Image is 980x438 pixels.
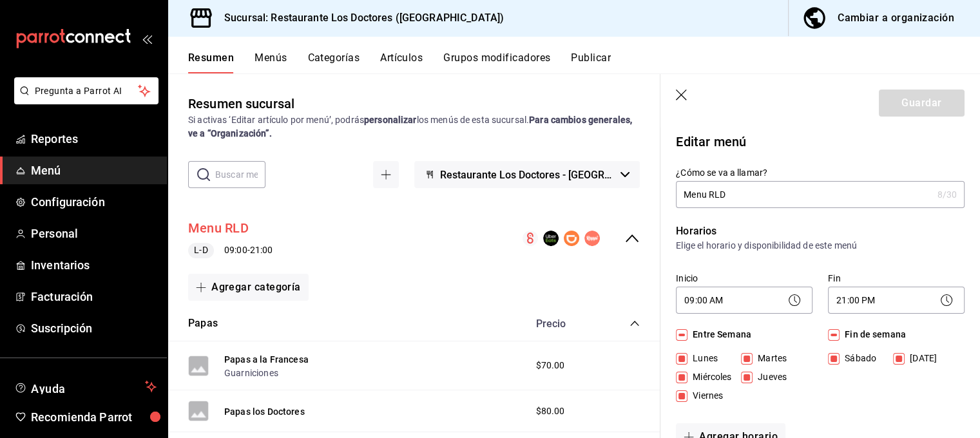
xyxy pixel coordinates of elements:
[142,33,152,44] button: open_drawer_menu
[215,162,265,187] input: Buscar menú
[676,274,812,283] label: Inicio
[535,405,564,418] span: $80.00
[414,161,640,188] button: Restaurante Los Doctores - [GEOGRAPHIC_DATA]
[31,225,157,242] span: Personal
[31,162,157,179] span: Menú
[687,370,731,384] span: Miércoles
[840,352,876,365] span: Sábado
[188,52,980,73] div: navigation tabs
[168,209,660,269] div: collapse-menu-row
[535,359,564,372] span: $70.00
[31,256,157,274] span: Inventarios
[838,9,954,27] div: Cambiar a organización
[380,52,423,73] button: Artículos
[523,318,605,330] div: Precio
[753,352,787,365] span: Martes
[188,243,273,258] div: 09:00 - 21:00
[905,352,937,365] span: [DATE]
[31,130,157,148] span: Reportes
[676,168,965,177] label: ¿Cómo se va a llamar?
[255,52,287,73] button: Menús
[687,352,718,365] span: Lunes
[440,169,615,181] span: Restaurante Los Doctores - [GEOGRAPHIC_DATA]
[753,370,787,384] span: Jueves
[308,52,360,73] button: Categorías
[188,219,249,238] button: Menu RLD
[188,316,218,331] button: Papas
[14,77,159,104] button: Pregunta a Parrot AI
[937,188,957,201] div: 8 /30
[31,408,157,426] span: Recomienda Parrot
[364,115,417,125] strong: personalizar
[687,328,751,341] span: Entre Semana
[676,287,812,314] div: 09:00 AM
[188,94,294,113] div: Resumen sucursal
[571,52,611,73] button: Publicar
[676,224,965,239] p: Horarios
[443,52,550,73] button: Grupos modificadores
[188,113,640,140] div: Si activas ‘Editar artículo por menú’, podrás los menús de esta sucursal.
[676,239,965,252] p: Elige el horario y disponibilidad de este menú
[840,328,906,341] span: Fin de semana
[188,52,234,73] button: Resumen
[9,93,159,107] a: Pregunta a Parrot AI
[224,367,278,379] button: Guarniciones
[687,389,723,403] span: Viernes
[828,274,965,283] label: Fin
[629,318,640,328] button: collapse-category-row
[224,405,305,418] button: Papas los Doctores
[224,353,309,366] button: Papas a la Francesa
[35,84,139,98] span: Pregunta a Parrot AI
[31,193,157,211] span: Configuración
[828,287,965,314] div: 21:00 PM
[31,319,157,337] span: Suscripción
[676,132,965,151] p: Editar menú
[188,274,309,301] button: Agregar categoría
[31,288,157,305] span: Facturación
[214,10,504,26] h3: Sucursal: Restaurante Los Doctores ([GEOGRAPHIC_DATA])
[31,379,140,394] span: Ayuda
[189,243,213,257] span: L-D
